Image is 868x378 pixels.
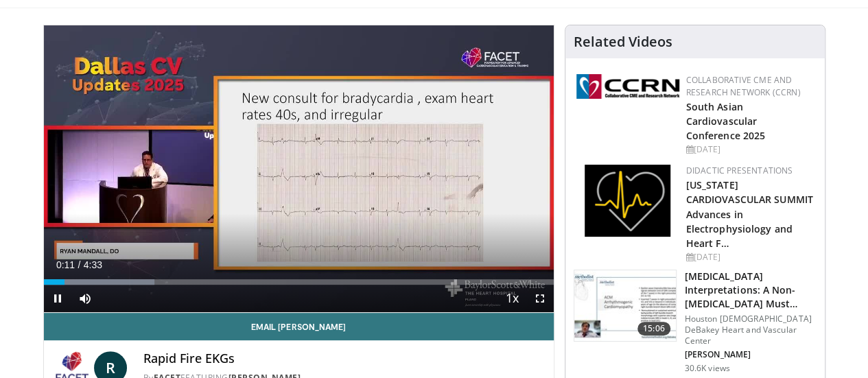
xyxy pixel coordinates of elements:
[78,259,81,270] span: /
[686,165,814,177] div: Didactic Presentations
[574,34,672,50] h4: Related Videos
[574,270,817,374] a: 15:06 [MEDICAL_DATA] Interpretations: A Non-[MEDICAL_DATA] Must Know Houston [DEMOGRAPHIC_DATA] D...
[686,143,814,156] div: [DATE]
[685,349,817,360] p: [PERSON_NAME]
[526,285,554,312] button: Fullscreen
[71,285,99,312] button: Mute
[574,270,676,342] img: 59f69555-d13b-4130-aa79-5b0c1d5eebbb.150x105_q85_crop-smart_upscale.jpg
[143,351,543,366] h4: Rapid Fire EKGs
[686,178,813,249] a: [US_STATE] CARDIOVASCULAR SUMMIT Advances in Electrophysiology and Heart F…
[685,363,730,374] p: 30.6K views
[56,259,75,270] span: 0:11
[637,322,670,335] span: 15:06
[44,313,554,340] a: Email [PERSON_NAME]
[576,74,679,99] img: a04ee3ba-8487-4636-b0fb-5e8d268f3737.png.150x105_q85_autocrop_double_scale_upscale_version-0.2.png
[84,259,102,270] span: 4:33
[685,314,817,346] p: Houston [DEMOGRAPHIC_DATA] DeBakey Heart and Vascular Center
[685,270,817,311] h3: [MEDICAL_DATA] Interpretations: A Non-[MEDICAL_DATA] Must Know
[499,285,526,312] button: Playback Rate
[585,165,670,237] img: 1860aa7a-ba06-47e3-81a4-3dc728c2b4cf.png.150x105_q85_autocrop_double_scale_upscale_version-0.2.png
[44,279,554,285] div: Progress Bar
[686,74,801,98] a: Collaborative CME and Research Network (CCRN)
[44,285,71,312] button: Pause
[686,251,814,263] div: [DATE]
[686,100,766,142] a: South Asian Cardiovascular Conference 2025
[44,25,554,313] video-js: Video Player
